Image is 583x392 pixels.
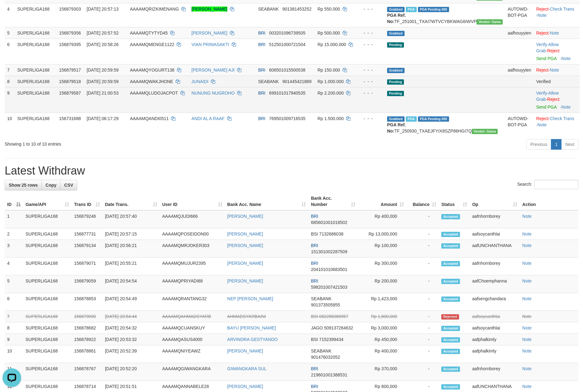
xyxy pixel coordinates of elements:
span: BRI [258,30,265,35]
td: · [534,27,580,39]
a: Note [562,56,571,61]
td: - [406,345,439,363]
th: Date Trans.: activate to sort column ascending [102,193,160,210]
td: Rp 13,000,000 [358,228,406,240]
td: Verified [534,76,580,87]
span: Accepted [441,214,460,219]
td: aafsoycanthlai [470,228,520,240]
a: Reject [547,97,560,102]
a: [PERSON_NAME] [227,278,263,283]
span: AAAAMQYOGURT138 [130,68,174,72]
a: Reject [536,116,549,121]
a: Allow Grab [536,42,559,53]
td: - [406,258,439,275]
th: Bank Acc. Name: activate to sort column ascending [225,193,309,210]
td: 5 [5,27,15,39]
span: [DATE] 20:59:59 [87,68,118,72]
td: SUPERLIGA168 [23,240,72,258]
td: 6 [5,39,15,64]
span: Pending [387,91,404,96]
a: Note [522,314,532,319]
td: [DATE] 20:55:21 [102,258,160,275]
td: Rp 300,000 [358,258,406,275]
td: [DATE] 20:57:15 [102,228,160,240]
span: 156731688 [59,116,81,121]
td: - [406,311,439,322]
td: 10 [5,113,15,137]
td: 156878767 [72,363,102,381]
span: SEABANK [311,348,331,353]
span: BRI [311,261,318,266]
span: 156879395 [59,42,81,47]
span: Copy 598201007421503 to clipboard [311,285,347,290]
span: Vendor URL: https://trx31.1velocity.biz [472,129,498,134]
a: Note [522,366,532,371]
a: Note [550,30,559,35]
span: [DATE] 20:59:59 [87,79,118,84]
td: 156879071 [72,258,102,275]
a: [PERSON_NAME] [227,348,263,353]
a: Send PGA [536,105,557,110]
span: BRI [258,91,265,96]
span: 156879517 [59,68,81,72]
a: Verify [536,42,547,47]
a: AHMADSYARBAINI [227,314,266,319]
td: AAAAMQPRIYADI88 [160,275,225,293]
span: SEABANK [258,7,279,12]
td: 156878682 [72,322,102,334]
td: AAAAMQASUS4000 [160,334,225,345]
span: Copy 606501015500538 to clipboard [269,68,306,72]
a: GIWANGKARA SUL [227,366,267,371]
span: Copy 512501000721504 to clipboard [269,42,306,47]
span: SEABANK [311,296,331,301]
a: [PERSON_NAME] [192,7,227,12]
td: SUPERLIGA168 [23,322,72,334]
span: BRI [311,366,318,371]
td: - [406,334,439,345]
td: [DATE] 20:54:49 [102,293,160,311]
td: AAAAMQMUJUR2395 [160,258,225,275]
td: aafhouyyien [505,27,534,39]
td: AUTOWD-BOT-PGA [505,113,534,137]
span: Rp 2.200.000 [317,91,344,96]
td: SUPERLIGA168 [15,3,57,27]
td: SUPERLIGA168 [23,334,72,345]
a: 1 [551,139,562,150]
td: 156879134 [72,240,102,258]
td: - [406,322,439,334]
span: Copy 219601001388531 to clipboard [311,372,347,377]
span: BRI [258,42,265,47]
a: Copy [41,180,60,190]
td: SUPERLIGA168 [15,87,57,113]
td: SUPERLIGA168 [15,39,57,64]
span: Marked by aafsengchandara [406,7,417,12]
button: Open LiveChat chat widget [2,2,21,21]
td: AUTOWD-BOT-PGA [505,3,534,27]
span: PGA Pending [418,7,449,12]
a: [PERSON_NAME] [227,231,263,236]
span: AAAAMQANDI0511 [130,116,169,121]
th: Action [520,193,578,210]
td: - [406,363,439,381]
span: Rp 15.000.000 [317,42,346,47]
span: BRI [258,68,265,72]
span: Accepted [441,337,460,343]
span: AAAAMQMENGE1122 [130,42,174,47]
td: SUPERLIGA168 [15,27,57,39]
a: [PERSON_NAME] [192,30,227,35]
a: Note [562,105,571,110]
td: 3 [5,240,23,258]
td: TF_251001_TXAI7WTVCYBKWAG6IWVP [385,3,505,27]
a: Note [522,278,532,283]
td: Rp 370,000 [358,363,406,381]
span: Rp 150.000 [317,68,340,72]
td: - [406,228,439,240]
a: Note [522,261,532,266]
td: 9 [5,87,15,113]
a: Note [522,384,532,389]
span: BSI [311,314,318,319]
span: Copy 7152399434 to clipboard [319,337,344,342]
td: 10 [5,345,23,363]
a: VIAN PRIMASAKTI [192,42,229,47]
th: User ID: activate to sort column ascending [160,193,225,210]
